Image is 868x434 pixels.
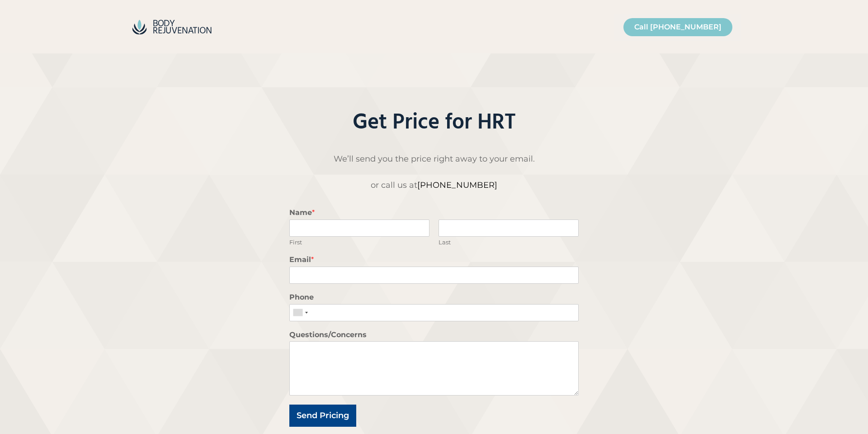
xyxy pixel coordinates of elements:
[136,108,732,138] h2: Get Price for HRT
[417,180,497,190] a: [PHONE_NUMBER]
[289,178,579,192] p: or call us at
[289,255,579,265] label: Email
[289,293,579,302] label: Phone
[614,14,741,41] nav: Primary
[289,330,579,340] label: Questions/Concerns
[289,238,429,246] label: First
[289,208,579,218] label: Name
[623,18,732,36] a: Call [PHONE_NUMBER]
[127,16,217,38] img: BodyRejuvenation
[289,152,579,166] p: We’ll send you the price right away to your email.
[289,405,356,427] button: Send Pricing
[439,238,579,246] label: Last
